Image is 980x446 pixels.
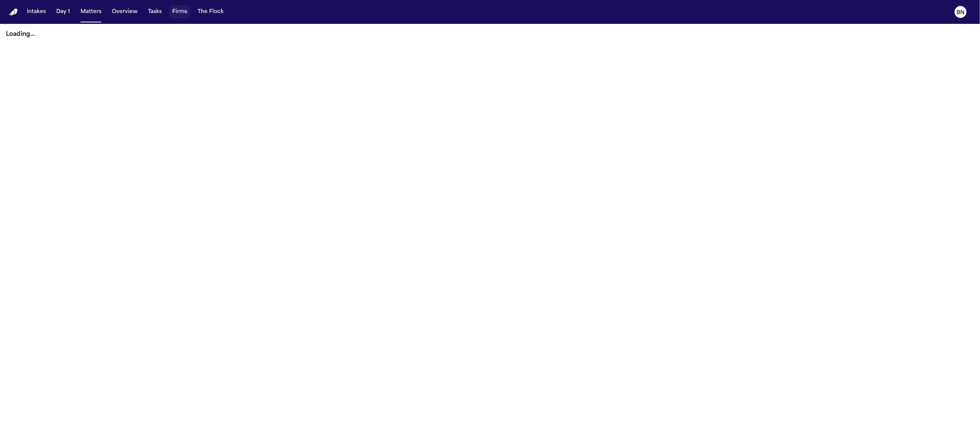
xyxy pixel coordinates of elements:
[24,5,49,19] button: Intakes
[195,5,227,19] button: The Flock
[6,30,974,39] p: Loading...
[78,5,104,19] button: Matters
[169,5,190,19] button: Firms
[145,5,165,19] button: Tasks
[109,5,141,19] button: Overview
[9,9,18,16] img: Finch Logo
[9,9,18,16] a: Home
[53,5,73,19] button: Day 1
